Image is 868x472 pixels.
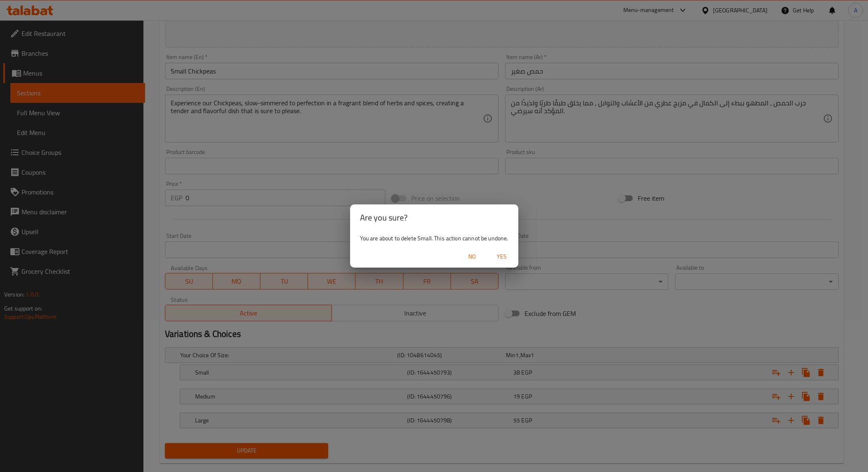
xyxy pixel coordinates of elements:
[350,231,518,246] div: You are about to delete Small. This action cannot be undone.
[459,249,485,264] button: No
[492,251,512,262] span: Yes
[462,251,482,262] span: No
[360,211,508,224] h2: Are you sure?
[489,249,515,264] button: Yes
